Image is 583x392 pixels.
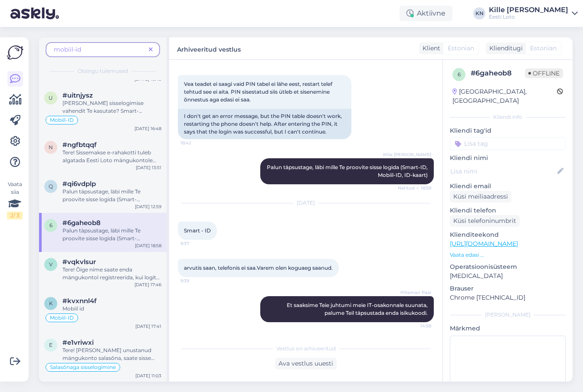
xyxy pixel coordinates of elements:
[7,212,23,219] div: 2 / 3
[450,154,566,163] p: Kliendi nimi
[452,87,557,105] div: [GEOGRAPHIC_DATA], [GEOGRAPHIC_DATA]
[450,271,566,281] p: [MEDICAL_DATA]
[525,69,563,78] span: Offline
[135,203,161,210] div: [DATE] 12:59
[450,284,566,293] p: Brauser
[134,125,161,132] div: [DATE] 16:48
[450,324,566,333] p: Märkmed
[62,141,97,149] span: #ngfbtqqf
[383,151,431,158] span: Kille [PERSON_NAME]
[49,342,52,348] span: e
[62,180,96,188] span: #qi6vdplp
[450,113,566,121] div: Kliendi info
[62,219,101,227] span: #6gaheob8
[276,345,336,353] span: Vestlus on arhiveeritud
[450,262,566,271] p: Operatsioonisüsteem
[489,7,568,13] div: Kille [PERSON_NAME]
[62,266,160,288] span: Tere! Õige nime saate enda mängukontol registreerida, kui logite sisse ID-kaardi, Smart-ID või
[450,182,566,191] p: Kliendi email
[177,42,241,54] label: Arhiveeritud vestlus
[136,164,161,171] div: [DATE] 13:51
[448,44,474,53] span: Estonian
[489,7,578,20] a: Kille [PERSON_NAME]Eesti Loto
[178,199,434,207] div: [DATE]
[178,109,351,139] div: I don't get an error message, but the PIN table doesn't work, restarting the phone doesn't help. ...
[450,215,520,227] div: Küsi telefoninumbrit
[450,126,566,135] p: Kliendi tag'id
[135,242,161,249] div: [DATE] 18:58
[50,315,74,320] span: Mobiil-ID
[398,185,431,191] span: Nähtud ✓ 18:58
[62,258,96,266] span: #vqkvlsur
[450,206,566,215] p: Kliendi telefon
[49,300,53,307] span: k
[54,46,81,53] span: mobiil-id
[399,289,431,296] span: Pillemari Paal
[458,71,461,78] span: 6
[50,118,74,123] span: Mobiil-ID
[287,302,429,316] span: Et saaksime Teie juhtumi meie IT-osakonnale suunata, palume Teil täpsustada enda isikukoodi.
[275,358,337,369] div: Ava vestlus uuesti
[135,323,161,330] div: [DATE] 17:41
[450,137,566,150] input: Lisa tag
[184,81,334,103] span: Vea teadet ei saagi vaid PIN tabel ei lähe eest, restart telef tehtud see ei aita. PIN sisestatud...
[49,95,53,101] span: u
[62,305,84,312] span: Mobiil id
[267,164,429,178] span: Palun täpsustage, läbi mille Te proovite sisse logida (Smart-ID, Mobiil-ID, ID-kaart)
[180,278,213,284] span: 9:39
[62,339,94,346] span: #e1vriwxi
[62,188,141,210] span: Palun täpsustage, läbi mille Te proovite sisse logida (Smart-ID,
[62,149,156,226] span: Tere! Sissemakse e-rahakotti tuleb algatada Eesti Loto mängukontole sisseloginuna, sobiva panga p...
[450,191,511,203] div: Küsi meiliaadressi
[399,323,431,329] span: 14:58
[62,227,141,249] span: Palun täpsustage, läbi mille Te proovite sisse logida (Smart-ID,
[450,293,566,302] p: Chrome [TECHNICAL_ID]
[489,13,568,20] div: Eesti Loto
[7,180,23,219] div: Vaata siia
[134,281,161,288] div: [DATE] 17:46
[450,240,518,248] a: [URL][DOMAIN_NAME]
[78,67,128,75] span: Otsingu tulemused
[49,222,52,229] span: 6
[62,100,144,122] span: [PERSON_NAME] sisselogimise vahendit Te kasutate? Smart-ID,
[400,6,452,21] div: Aktiivne
[7,44,23,61] img: Askly Logo
[50,365,116,370] span: Salasõnaga sisselogimine
[450,230,566,239] p: Klienditeekond
[471,68,525,78] div: # 6gaheob8
[450,311,566,319] div: [PERSON_NAME]
[530,44,557,53] span: Estonian
[184,227,211,234] span: Smart - ID
[62,347,154,369] span: Tere! [PERSON_NAME] unustanud mängukonto salasõna, saate sisse logida ID-kaardi, Smart-ID või
[135,372,161,379] div: [DATE] 11:03
[486,44,523,53] div: Klienditugi
[450,167,556,176] input: Lisa nimi
[180,140,213,146] span: 18:42
[180,240,213,247] span: 9:37
[62,297,97,305] span: #kvxnnl4f
[49,183,53,189] span: q
[419,44,440,53] div: Klient
[450,251,566,259] p: Vaata edasi ...
[62,91,93,99] span: #uitnjysz
[184,265,333,271] span: arvutis saan, telefonis ei saa.Varem olen koguaeg saanud.
[473,7,485,20] div: KN
[49,144,53,150] span: n
[49,261,52,268] span: v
